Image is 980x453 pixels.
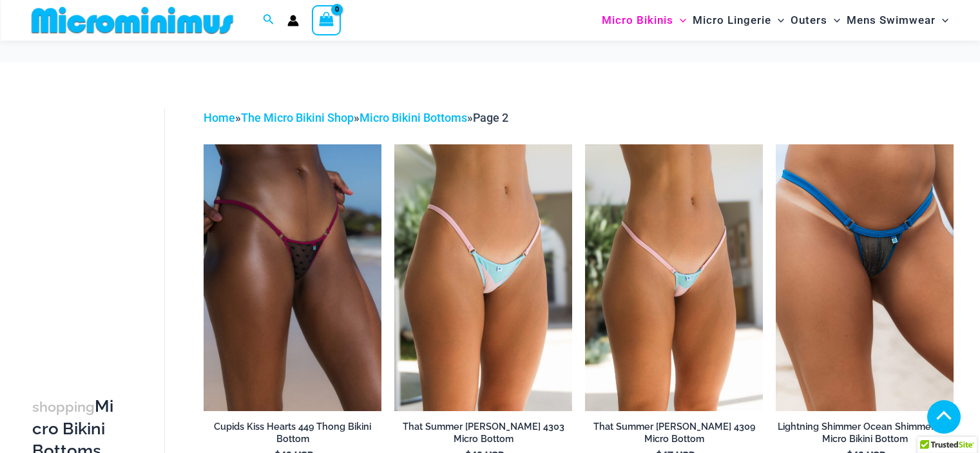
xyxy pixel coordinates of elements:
[204,111,235,124] a: Home
[204,421,381,445] h2: Cupids Kiss Hearts 449 Thong Bikini Bottom
[827,4,840,37] span: Menu Toggle
[776,144,954,411] img: Lightning Shimmer Ocean Shimmer 421 Micro 01
[394,421,572,445] h2: That Summer [PERSON_NAME] 4303 Micro Bottom
[26,6,238,35] img: MM SHOP LOGO FLAT
[473,111,508,124] span: Page 2
[585,421,763,450] a: That Summer [PERSON_NAME] 4309 Micro Bottom
[689,4,787,37] a: Micro LingerieMenu ToggleMenu Toggle
[693,4,771,37] span: Micro Lingerie
[263,12,274,28] a: Search icon link
[32,399,95,415] span: shopping
[602,4,673,37] span: Micro Bikinis
[776,421,954,445] h2: Lightning Shimmer Ocean Shimmer 421 Micro Bikini Bottom
[673,4,686,37] span: Menu Toggle
[776,144,954,411] a: Lightning Shimmer Ocean Shimmer 421 Micro 01Lightning Shimmer Ocean Shimmer 421 Micro 02Lightning...
[847,4,936,37] span: Mens Swimwear
[204,144,381,411] img: Cupids Kiss Hearts 449 Thong 01
[394,144,572,411] a: That Summer Dawn 4303 Micro 01That Summer Dawn 3063 Tri Top 4303 Micro 05That Summer Dawn 3063 Tr...
[241,111,354,124] a: The Micro Bikini Shop
[936,4,948,37] span: Menu Toggle
[771,4,784,37] span: Menu Toggle
[312,5,341,35] a: View Shopping Cart, empty
[843,4,952,37] a: Mens SwimwearMenu ToggleMenu Toggle
[787,4,843,37] a: OutersMenu ToggleMenu Toggle
[585,144,763,411] a: That Summer Dawn 4309 Micro 02That Summer Dawn 4309 Micro 01That Summer Dawn 4309 Micro 01
[204,111,508,124] span: » » »
[204,144,381,411] a: Cupids Kiss Hearts 449 Thong 01Cupids Kiss Hearts 323 Underwire Top 449 Thong 05Cupids Kiss Heart...
[597,2,954,39] nav: Site Navigation
[32,98,148,356] iframe: TrustedSite Certified
[599,4,689,37] a: Micro BikinisMenu ToggleMenu Toggle
[204,421,381,450] a: Cupids Kiss Hearts 449 Thong Bikini Bottom
[394,144,572,411] img: That Summer Dawn 4303 Micro 01
[791,4,827,37] span: Outers
[394,421,572,450] a: That Summer [PERSON_NAME] 4303 Micro Bottom
[360,111,467,124] a: Micro Bikini Bottoms
[287,15,299,26] a: Account icon link
[776,421,954,450] a: Lightning Shimmer Ocean Shimmer 421 Micro Bikini Bottom
[585,144,763,411] img: That Summer Dawn 4309 Micro 02
[585,421,763,445] h2: That Summer [PERSON_NAME] 4309 Micro Bottom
